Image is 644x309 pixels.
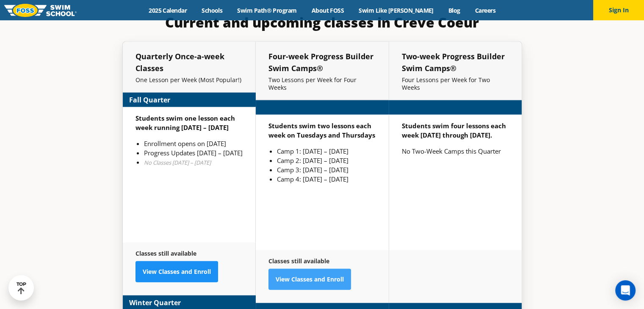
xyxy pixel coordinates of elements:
[304,6,351,14] a: About FOSS
[122,14,522,31] h3: Current and upcoming classes in Creve Coeur
[141,6,194,14] a: 2025 Calendar
[467,6,503,14] a: Careers
[17,281,26,295] div: TOP
[277,156,376,165] li: Camp 2: [DATE] – [DATE]
[268,76,376,91] p: Two Lessons per Week for Four Weeks
[268,50,376,74] h5: Four-week Progress Builder Swim Camps®
[277,165,376,174] li: Camp 3: [DATE] – [DATE]
[135,261,218,282] a: View Classes and Enroll
[135,76,243,84] p: One Lesson per Week (Most Popular!)
[4,4,77,17] img: FOSS Swim School Logo
[402,50,509,74] h5: Two-week Progress Builder Swim Camps®
[615,280,636,301] div: Open Intercom Messenger
[230,6,304,14] a: Swim Path® Program
[135,50,243,74] h5: Quarterly Once-a-week Classes
[268,121,375,139] strong: Students swim two lessons each week on Tuesdays and Thursdays
[135,114,235,132] strong: Students swim one lesson each week running [DATE] – [DATE]
[194,6,230,14] a: Schools
[144,148,243,157] li: Progress Updates [DATE] – [DATE]
[268,269,351,290] a: View Classes and Enroll
[351,6,441,14] a: Swim Like [PERSON_NAME]
[402,146,509,156] p: No Two-Week Camps this Quarter
[129,95,170,105] strong: Fall Quarter
[402,121,506,139] strong: Students swim four lessons each week [DATE] through [DATE].
[144,159,211,166] em: No Classes [DATE] – [DATE]
[268,257,329,265] strong: Classes still available
[277,146,376,156] li: Camp 1: [DATE] – [DATE]
[441,6,467,14] a: Blog
[144,139,243,148] li: Enrollment opens on [DATE]
[135,249,196,257] strong: Classes still available
[129,298,181,308] strong: Winter Quarter
[402,76,509,91] p: Four Lessons per Week for Two Weeks
[277,174,376,184] li: Camp 4: [DATE] – [DATE]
